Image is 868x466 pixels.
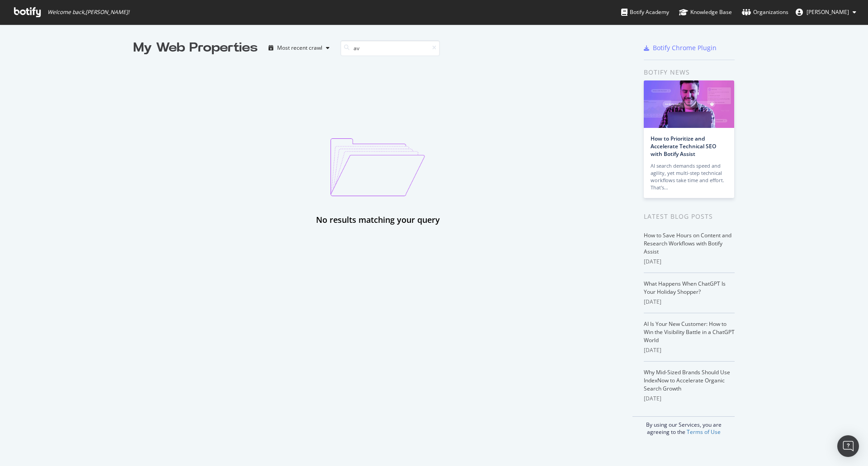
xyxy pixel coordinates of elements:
[644,212,735,221] div: Latest Blog Posts
[644,80,734,128] img: How to Prioritize and Accelerate Technical SEO with Botify Assist
[788,5,863,19] button: [PERSON_NAME]
[644,368,730,392] a: Why Mid-Sized Brands Should Use IndexNow to Accelerate Organic Search Growth
[47,9,129,16] span: Welcome back, [PERSON_NAME] !
[651,162,727,191] div: AI search demands speed and agility, yet multi-step technical workflows take time and effort. Tha...
[644,298,735,306] div: [DATE]
[807,8,849,16] span: Matthieu Feru
[277,45,322,51] div: Most recent crawl
[651,135,716,158] a: How to Prioritize and Accelerate Technical SEO with Botify Assist
[632,416,735,436] div: By using our Services, you are agreeing to the
[621,8,669,17] div: Botify Academy
[644,395,735,403] div: [DATE]
[644,346,735,354] div: [DATE]
[644,320,735,344] a: AI Is Your New Customer: How to Win the Visibility Battle in a ChatGPT World
[653,43,717,52] div: Botify Chrome Plugin
[644,231,731,255] a: How to Save Hours on Content and Research Workflows with Botify Assist
[837,435,859,457] div: Open Intercom Messenger
[644,258,735,266] div: [DATE]
[265,41,333,55] button: Most recent crawl
[644,67,735,77] div: Botify news
[679,8,732,17] div: Knowledge Base
[742,8,788,17] div: Organizations
[133,39,258,57] div: My Web Properties
[644,280,726,296] a: What Happens When ChatGPT Is Your Holiday Shopper?
[330,138,425,196] img: emptyProjectImage
[340,40,440,56] input: Search
[316,214,440,226] div: No results matching your query
[644,43,717,52] a: Botify Chrome Plugin
[687,428,721,436] a: Terms of Use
